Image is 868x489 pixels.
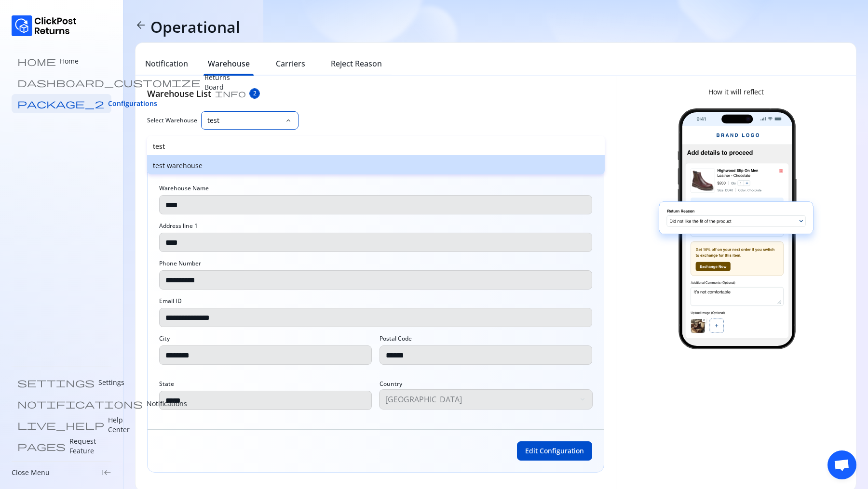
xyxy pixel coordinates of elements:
label: City [159,335,170,343]
label: Email ID [159,297,182,305]
img: return-image [628,108,844,349]
label: Address line 1 [159,222,198,230]
img: Logo [12,15,77,36]
p: Request Feature [69,436,106,456]
span: home [17,56,56,66]
span: live_help [17,420,104,430]
label: Warehouse Name [159,185,209,192]
span: arrow_back [135,19,147,31]
h5: Warehouse List [147,87,211,100]
div: Close Menukeyboard_tab_rtl [12,468,111,477]
span: info [215,90,246,97]
p: Returns Board [204,73,230,92]
p: How it will reflect [708,87,764,97]
span: dashboard_customize [17,78,201,87]
p: test warehouse [153,161,599,171]
span: settings [17,378,95,387]
h4: Operational [150,17,240,37]
button: [GEOGRAPHIC_DATA] [380,390,592,409]
label: Postal Code [380,335,412,343]
span: keyboard_tab_rtl [102,468,111,477]
span: Select Warehouse [147,117,197,124]
p: Notifications [147,399,187,409]
label: State [159,380,174,388]
p: test [207,116,281,125]
span: 2 [253,90,257,97]
p: Settings [98,378,124,387]
span: Country [380,380,592,388]
div: Open chat [827,450,856,479]
span: Configurations [108,99,157,108]
p: test [153,142,599,151]
p: Close Menu [12,468,50,477]
label: Phone Number [159,260,201,267]
span: pages [17,441,66,451]
p: [GEOGRAPHIC_DATA] [385,394,577,405]
a: package_2 Configurations [12,94,111,113]
p: Home [60,56,79,66]
a: dashboard_customize Returns Board [12,73,111,92]
a: pages Request Feature [12,436,111,456]
h6: Notification [145,58,188,69]
button: Edit Configuration [517,441,592,461]
span: Edit Configuration [525,446,584,456]
a: home Home [12,52,111,71]
span: package_2 [17,99,104,108]
span: notifications [17,399,143,409]
a: live_help Help Center [12,415,111,435]
a: notifications Notifications [12,394,111,413]
span: keyboard_arrow_down [285,117,292,124]
a: settings Settings [12,373,111,392]
h6: Warehouse [208,58,250,69]
p: Help Center [108,415,130,435]
h6: Carriers [276,58,305,69]
h6: Reject Reason [331,58,382,69]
